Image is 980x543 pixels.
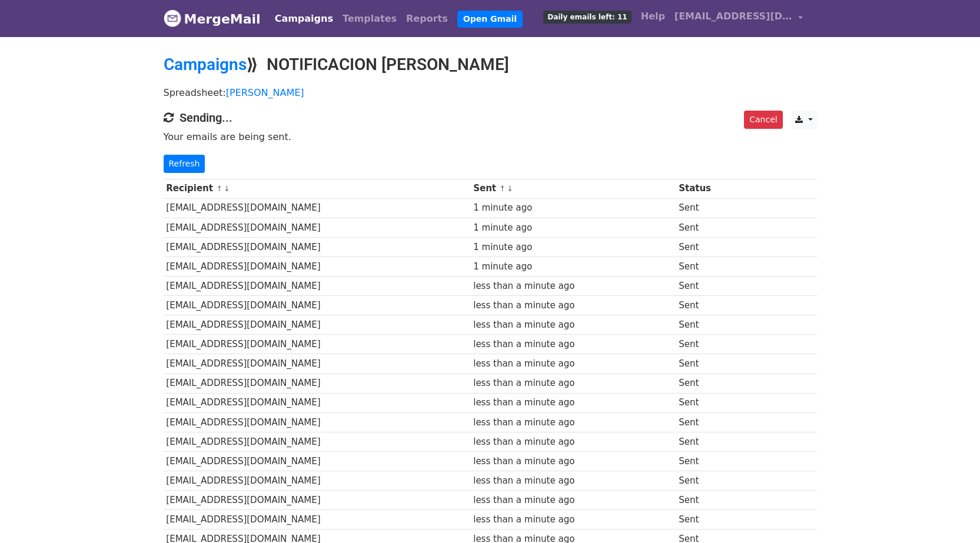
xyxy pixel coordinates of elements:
[164,335,471,354] td: [EMAIL_ADDRESS][DOMAIN_NAME]
[676,432,749,451] td: Sent
[270,7,338,31] a: Campaigns
[744,111,782,129] a: Cancel
[676,179,749,198] th: Status
[338,7,401,31] a: Templates
[473,357,673,371] div: less than a minute ago
[676,393,749,412] td: Sent
[676,451,749,471] td: Sent
[473,513,673,527] div: less than a minute ago
[676,491,749,510] td: Sent
[473,494,673,507] div: less than a minute ago
[473,338,673,351] div: less than a minute ago
[164,256,471,276] td: [EMAIL_ADDRESS][DOMAIN_NAME]
[676,354,749,374] td: Sent
[473,474,673,488] div: less than a minute ago
[473,435,673,449] div: less than a minute ago
[470,179,676,198] th: Sent
[473,201,673,215] div: 1 minute ago
[164,155,205,173] a: Refresh
[473,377,673,390] div: less than a minute ago
[473,279,673,293] div: less than a minute ago
[164,296,471,315] td: [EMAIL_ADDRESS][DOMAIN_NAME]
[676,218,749,237] td: Sent
[164,412,471,432] td: [EMAIL_ADDRESS][DOMAIN_NAME]
[676,296,749,315] td: Sent
[164,86,817,99] p: Spreadsheet:
[457,11,523,28] a: Open Gmail
[676,277,749,296] td: Sent
[473,455,673,468] div: less than a minute ago
[164,9,181,27] img: MergeMail logo
[670,5,808,32] a: [EMAIL_ADDRESS][DOMAIN_NAME]
[164,451,471,471] td: [EMAIL_ADDRESS][DOMAIN_NAME]
[164,277,471,296] td: [EMAIL_ADDRESS][DOMAIN_NAME]
[164,491,471,510] td: [EMAIL_ADDRESS][DOMAIN_NAME]
[226,87,304,98] a: [PERSON_NAME]
[164,471,471,491] td: [EMAIL_ADDRESS][DOMAIN_NAME]
[676,256,749,276] td: Sent
[636,5,670,28] a: Help
[676,335,749,354] td: Sent
[473,241,673,254] div: 1 minute ago
[164,6,261,31] a: MergeMail
[473,396,673,409] div: less than a minute ago
[164,315,471,335] td: [EMAIL_ADDRESS][DOMAIN_NAME]
[676,412,749,432] td: Sent
[675,9,792,24] span: [EMAIL_ADDRESS][DOMAIN_NAME]
[473,221,673,235] div: 1 minute ago
[473,299,673,312] div: less than a minute ago
[539,5,636,28] a: Daily emails left: 11
[224,184,230,193] a: ↓
[164,55,817,75] h2: ⟫ NOTIFICACION [PERSON_NAME]
[676,198,749,218] td: Sent
[676,237,749,256] td: Sent
[473,318,673,332] div: less than a minute ago
[164,237,471,256] td: [EMAIL_ADDRESS][DOMAIN_NAME]
[676,510,749,529] td: Sent
[401,7,453,31] a: Reports
[473,416,673,429] div: less than a minute ago
[164,131,817,143] p: Your emails are being sent.
[676,471,749,491] td: Sent
[164,111,817,125] h4: Sending...
[507,184,513,193] a: ↓
[164,218,471,237] td: [EMAIL_ADDRESS][DOMAIN_NAME]
[543,11,631,24] span: Daily emails left: 11
[164,432,471,451] td: [EMAIL_ADDRESS][DOMAIN_NAME]
[164,374,471,393] td: [EMAIL_ADDRESS][DOMAIN_NAME]
[676,374,749,393] td: Sent
[164,354,471,374] td: [EMAIL_ADDRESS][DOMAIN_NAME]
[164,198,471,218] td: [EMAIL_ADDRESS][DOMAIN_NAME]
[676,315,749,335] td: Sent
[164,510,471,529] td: [EMAIL_ADDRESS][DOMAIN_NAME]
[164,179,471,198] th: Recipient
[473,260,673,274] div: 1 minute ago
[499,184,506,193] a: ↑
[164,55,247,74] a: Campaigns
[216,184,222,193] a: ↑
[164,393,471,412] td: [EMAIL_ADDRESS][DOMAIN_NAME]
